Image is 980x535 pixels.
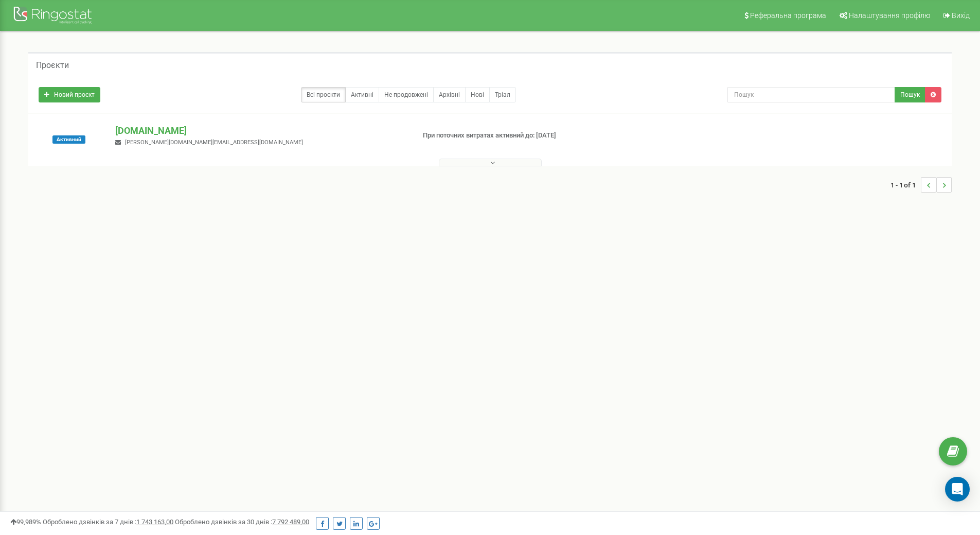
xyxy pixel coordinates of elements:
span: 99,989% [10,518,41,526]
h5: Проєкти [36,61,69,70]
a: Всі проєкти [301,87,346,102]
span: 1 - 1 of 1 [890,177,921,193]
div: Open Intercom Messenger [945,477,970,502]
a: Архівні [433,87,466,102]
span: Реферальна програма [750,11,826,20]
u: 1 743 163,00 [136,518,173,526]
span: Налаштування профілю [849,11,930,20]
span: Вихід [952,11,970,20]
u: 7 792 489,00 [272,518,309,526]
a: Тріал [489,87,516,102]
span: Активний [52,135,85,144]
span: [PERSON_NAME][DOMAIN_NAME][EMAIL_ADDRESS][DOMAIN_NAME] [125,139,303,146]
nav: ... [890,167,952,203]
p: [DOMAIN_NAME] [115,124,406,137]
input: Пошук [727,87,895,102]
a: Активні [345,87,379,102]
a: Нові [465,87,490,102]
span: Оброблено дзвінків за 7 днів : [43,518,173,526]
span: Оброблено дзвінків за 30 днів : [175,518,309,526]
a: Новий проєкт [39,87,100,102]
a: Не продовжені [379,87,434,102]
p: При поточних витратах активний до: [DATE] [423,131,637,141]
button: Пошук [895,87,925,102]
